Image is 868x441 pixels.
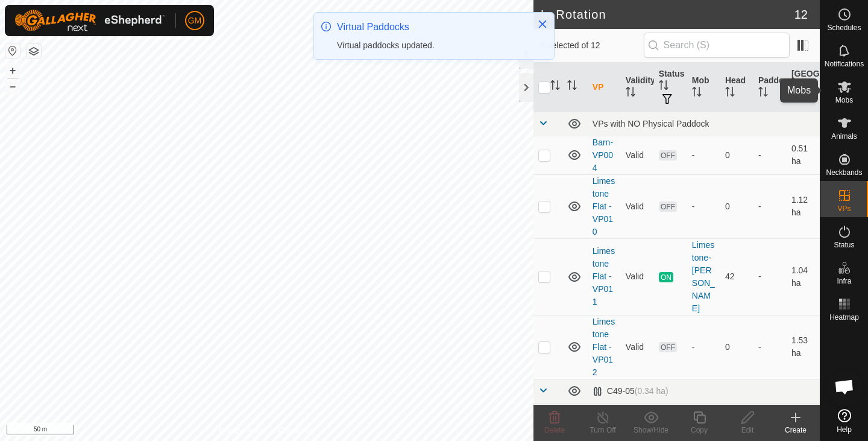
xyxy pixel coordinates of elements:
[835,97,853,104] span: Mobs
[659,82,668,92] p-sorticon: Activate to sort
[753,136,787,174] td: -
[720,63,753,112] th: Head
[188,14,202,27] span: GM
[723,425,772,436] div: Edit
[544,426,565,434] span: Delete
[627,425,675,436] div: Show/Hide
[720,174,753,238] td: 0
[635,386,668,396] span: (0.34 ha)
[588,63,621,112] th: VP
[27,44,41,59] button: Map Layers
[827,24,861,31] span: Schedules
[692,200,715,213] div: -
[794,5,808,24] span: 12
[659,342,677,352] span: OFF
[753,238,787,315] td: -
[787,238,820,315] td: 1.04 ha
[659,150,677,160] span: OFF
[278,425,314,436] a: Contact Us
[787,136,820,174] td: 0.51 ha
[787,174,820,238] td: 1.12 ha
[829,314,859,321] span: Heatmap
[621,315,654,379] td: Valid
[593,138,613,173] a: Barn-VP004
[753,174,787,238] td: -
[837,205,851,212] span: VPs
[692,89,702,98] p-sorticon: Activate to sort
[720,136,753,174] td: 0
[787,315,820,379] td: 1.53 ha
[791,95,801,104] p-sorticon: Activate to sort
[753,315,787,379] td: -
[626,89,635,98] p-sorticon: Activate to sort
[621,238,654,315] td: Valid
[725,89,735,98] p-sorticon: Activate to sort
[720,238,753,315] td: 42
[659,272,673,282] span: ON
[692,239,715,315] div: Limestone-[PERSON_NAME]
[826,169,862,176] span: Neckbands
[621,174,654,238] td: Valid
[831,133,857,140] span: Animals
[837,426,852,433] span: Help
[593,386,668,396] div: C49-05
[337,39,525,52] div: Virtual paddocks updated.
[675,425,723,436] div: Copy
[758,89,768,98] p-sorticon: Activate to sort
[550,82,560,92] p-sorticon: Activate to sort
[593,176,615,236] a: Limestone Flat -VP010
[720,315,753,379] td: 0
[541,7,794,22] h2: In Rotation
[5,43,20,58] button: Reset Map
[654,63,687,112] th: Status
[534,16,551,33] button: Close
[621,63,654,112] th: Validity
[772,425,820,436] div: Create
[825,60,864,68] span: Notifications
[14,10,165,31] img: Gallagher Logo
[787,63,820,112] th: [GEOGRAPHIC_DATA] Area
[219,425,264,436] a: Privacy Policy
[826,369,863,405] a: Open chat
[593,246,615,306] a: Limestone Flat -VP011
[567,82,577,92] p-sorticon: Activate to sort
[644,33,790,58] input: Search (S)
[687,63,720,112] th: Mob
[579,425,627,436] div: Turn Off
[621,136,654,174] td: Valid
[337,20,525,34] div: Virtual Paddocks
[837,278,851,285] span: Infra
[692,149,715,162] div: -
[541,39,644,52] span: 0 selected of 12
[820,404,868,438] a: Help
[692,341,715,354] div: -
[5,79,20,94] button: –
[834,241,854,249] span: Status
[659,201,677,212] span: OFF
[593,119,815,128] div: VPs with NO Physical Paddock
[753,63,787,112] th: Paddock
[593,317,615,377] a: Limestone Flat -VP012
[5,63,20,78] button: +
